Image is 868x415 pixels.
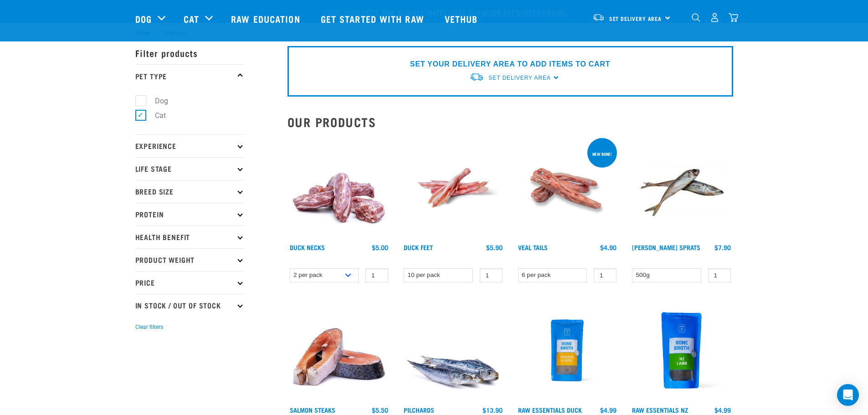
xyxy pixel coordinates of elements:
[632,246,700,249] a: [PERSON_NAME] Sprats
[588,147,616,161] div: New bone!
[290,246,325,249] a: Duck Necks
[288,299,391,402] img: 1148 Salmon Steaks 01
[372,406,388,414] div: $5.50
[486,244,503,251] div: $5.90
[135,157,245,180] p: Life Stage
[436,0,489,37] a: Vethub
[288,136,391,240] img: Pile Of Duck Necks For Pets
[480,268,503,282] input: 1
[288,115,733,129] h2: Our Products
[222,0,311,37] a: Raw Education
[404,408,434,411] a: Pilchards
[140,110,169,121] label: Cat
[600,406,616,414] div: $4.99
[401,299,505,402] img: Four Whole Pilchards
[592,13,605,21] img: van-moving.png
[404,246,433,249] a: Duck Feet
[135,180,245,203] p: Breed Size
[692,13,700,22] img: home-icon-1@2x.png
[518,246,548,249] a: Veal Tails
[135,134,245,157] p: Experience
[488,75,550,81] span: Set Delivery Area
[729,13,738,22] img: home-icon@2x.png
[630,299,733,402] img: Raw Essentials New Zealand Lamb Bone Broth For Cats & Dogs
[516,299,619,402] img: RE Product Shoot 2023 Nov8793 1
[135,294,245,317] p: In Stock / Out Of Stock
[140,95,172,107] label: Dog
[710,13,719,22] img: user.png
[290,408,335,411] a: Salmon Steaks
[714,406,731,414] div: $4.99
[600,244,616,251] div: $4.90
[135,64,245,87] p: Pet Type
[594,268,616,282] input: 1
[609,17,662,20] span: Set Delivery Area
[135,271,245,294] p: Price
[135,248,245,271] p: Product Weight
[135,225,245,248] p: Health Benefit
[365,268,388,282] input: 1
[135,323,163,331] button: Clear filters
[714,244,731,251] div: $7.90
[135,12,152,26] a: Dog
[630,136,733,240] img: Jack Mackarel Sparts Raw Fish For Dogs
[184,12,199,26] a: Cat
[135,41,245,64] p: Filter products
[516,136,619,240] img: Veal Tails
[401,136,505,240] img: Raw Essentials Duck Feet Raw Meaty Bones For Dogs
[312,0,436,37] a: Get started with Raw
[469,72,484,82] img: van-moving.png
[135,203,245,225] p: Protein
[372,244,388,251] div: $5.00
[708,268,731,282] input: 1
[483,406,503,414] div: $13.90
[837,384,859,406] div: Open Intercom Messenger
[410,59,610,70] p: SET YOUR DELIVERY AREA TO ADD ITEMS TO CART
